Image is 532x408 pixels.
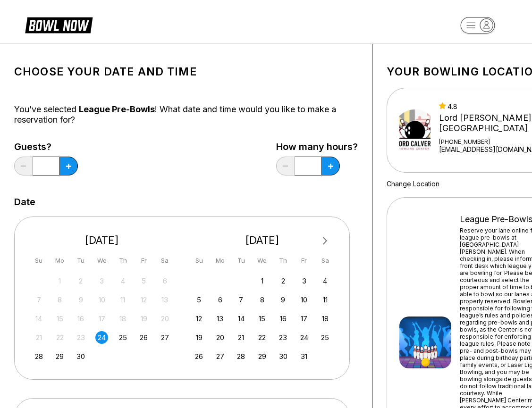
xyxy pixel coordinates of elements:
[75,275,87,287] div: Not available Tuesday, September 2nd, 2025
[277,312,289,325] div: Choose Thursday, October 16th, 2025
[159,293,171,306] div: Not available Saturday, September 13th, 2025
[14,197,35,207] label: Date
[33,350,45,363] div: Choose Sunday, September 28th, 2025
[235,350,247,363] div: Choose Tuesday, October 28th, 2025
[14,142,78,152] label: Guests?
[256,312,269,325] div: Choose Wednesday, October 15th, 2025
[277,331,289,344] div: Choose Thursday, October 23rd, 2025
[75,350,87,363] div: Choose Tuesday, September 30th, 2025
[193,350,205,363] div: Choose Sunday, October 26th, 2025
[235,293,247,306] div: Choose Tuesday, October 7th, 2025
[137,275,150,287] div: Not available Friday, September 5th, 2025
[117,312,129,325] div: Not available Thursday, September 18th, 2025
[189,234,336,247] div: [DATE]
[53,331,66,344] div: Not available Monday, September 22nd, 2025
[33,254,45,267] div: Su
[75,312,87,325] div: Not available Tuesday, September 16th, 2025
[399,104,431,156] img: Lord Calvert Bowling Center
[29,234,175,247] div: [DATE]
[319,331,331,344] div: Choose Saturday, October 25th, 2025
[193,254,205,267] div: Su
[235,254,247,267] div: Tu
[214,254,227,267] div: Mo
[319,312,331,325] div: Choose Saturday, October 18th, 2025
[159,312,171,325] div: Not available Saturday, September 20th, 2025
[95,331,108,344] div: Choose Wednesday, September 24th, 2025
[117,254,129,267] div: Th
[159,275,171,287] div: Not available Saturday, September 6th, 2025
[53,350,66,363] div: Choose Monday, September 29th, 2025
[137,312,150,325] div: Not available Friday, September 19th, 2025
[14,104,358,125] div: You’ve selected ! What date and time would you like to make a reservation for?
[95,293,108,306] div: Not available Wednesday, September 10th, 2025
[117,293,129,306] div: Not available Thursday, September 11th, 2025
[137,293,150,306] div: Not available Friday, September 12th, 2025
[256,275,269,287] div: Choose Wednesday, October 1st, 2025
[256,331,269,344] div: Choose Wednesday, October 22nd, 2025
[33,312,45,325] div: Not available Sunday, September 14th, 2025
[319,293,331,306] div: Choose Saturday, October 11th, 2025
[137,331,150,344] div: Choose Friday, September 26th, 2025
[277,275,289,287] div: Choose Thursday, October 2nd, 2025
[192,274,333,363] div: month 2025-10
[33,293,45,306] div: Not available Sunday, September 7th, 2025
[235,331,247,344] div: Choose Tuesday, October 21st, 2025
[53,275,66,287] div: Not available Monday, September 1st, 2025
[53,254,66,267] div: Mo
[53,293,66,306] div: Not available Monday, September 8th, 2025
[75,331,87,344] div: Not available Tuesday, September 23rd, 2025
[193,312,205,325] div: Choose Sunday, October 12th, 2025
[298,293,311,306] div: Choose Friday, October 10th, 2025
[95,312,108,325] div: Not available Wednesday, September 17th, 2025
[298,350,311,363] div: Choose Friday, October 31st, 2025
[193,331,205,344] div: Choose Sunday, October 19th, 2025
[256,293,269,306] div: Choose Wednesday, October 8th, 2025
[319,254,331,267] div: Sa
[33,331,45,344] div: Not available Sunday, September 21st, 2025
[319,275,331,287] div: Choose Saturday, October 4th, 2025
[256,350,269,363] div: Choose Wednesday, October 29th, 2025
[95,275,108,287] div: Not available Wednesday, September 3rd, 2025
[159,331,171,344] div: Choose Saturday, September 27th, 2025
[14,65,358,78] h1: Choose your Date and time
[75,293,87,306] div: Not available Tuesday, September 9th, 2025
[235,312,247,325] div: Choose Tuesday, October 14th, 2025
[298,254,311,267] div: Fr
[256,254,269,267] div: We
[214,350,227,363] div: Choose Monday, October 27th, 2025
[276,142,358,152] label: How many hours?
[277,350,289,363] div: Choose Thursday, October 30th, 2025
[31,274,173,363] div: month 2025-09
[159,254,171,267] div: Sa
[79,104,155,114] span: League Pre-Bowls
[277,293,289,306] div: Choose Thursday, October 9th, 2025
[75,254,87,267] div: Tu
[193,293,205,306] div: Choose Sunday, October 5th, 2025
[137,254,150,267] div: Fr
[53,312,66,325] div: Not available Monday, September 15th, 2025
[117,275,129,287] div: Not available Thursday, September 4th, 2025
[117,331,129,344] div: Choose Thursday, September 25th, 2025
[298,331,311,344] div: Choose Friday, October 24th, 2025
[298,275,311,287] div: Choose Friday, October 3rd, 2025
[214,331,227,344] div: Choose Monday, October 20th, 2025
[298,312,311,325] div: Choose Friday, October 17th, 2025
[399,316,451,368] img: League Pre-Bowls
[214,312,227,325] div: Choose Monday, October 13th, 2025
[277,254,289,267] div: Th
[95,254,108,267] div: We
[387,180,439,188] a: Change Location
[214,293,227,306] div: Choose Monday, October 6th, 2025
[318,233,333,249] button: Next Month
